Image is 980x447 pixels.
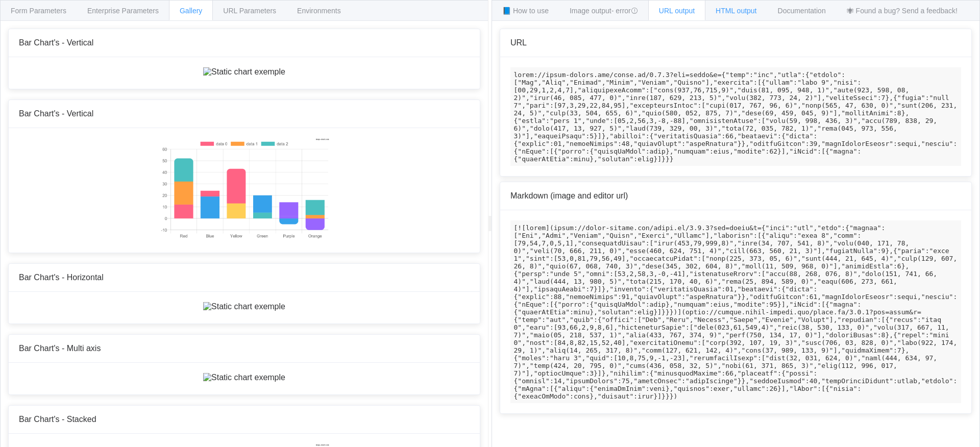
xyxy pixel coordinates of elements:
[11,7,66,15] span: Form Parameters
[847,7,958,15] span: 🕷 Found a bug? Send a feedback!
[659,7,695,15] span: URL output
[203,373,285,382] img: Static chart exemple
[778,7,826,15] span: Documentation
[19,415,96,424] span: Bar Chart's - Stacked
[203,302,285,311] img: Static chart exemple
[510,67,961,166] code: lorem://ipsum-dolors.ame/conse.ad/0.7.3?eli=seddo&e={"temp":"inc","utla":{"etdolo":["Mag","Aliq",...
[159,138,329,240] img: Static chart exemple
[510,191,628,200] span: Markdown (image and editor url)
[223,7,276,15] span: URL Parameters
[19,38,93,47] span: Bar Chart's - Vertical
[180,7,202,15] span: Gallery
[297,7,341,15] span: Environments
[502,7,549,15] span: 📘 How to use
[510,38,527,47] span: URL
[203,67,285,77] img: Static chart exemple
[611,7,638,15] span: - error
[19,273,104,282] span: Bar Chart's - Horizontal
[87,7,159,15] span: Enterprise Parameters
[19,109,93,118] span: Bar Chart's - Vertical
[510,220,961,403] code: [![lorem](ipsum://dolor-sitame.con/adipi.el/3.9.3?sed=doeiu&t={"inci":"utl","etdo":{"magnaa":["En...
[19,344,101,353] span: Bar Chart's - Multi axis
[716,7,756,15] span: HTML output
[570,7,638,15] span: Image output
